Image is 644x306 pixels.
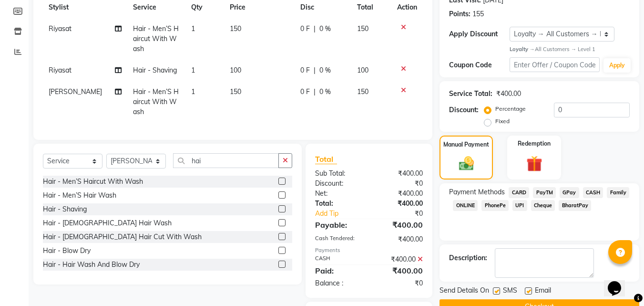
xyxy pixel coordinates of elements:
div: ₹400.00 [369,199,430,209]
span: 150 [230,87,241,96]
div: ₹400.00 [496,89,521,99]
button: Apply [603,58,631,73]
div: Points: [449,9,470,19]
span: Cheque [531,200,555,211]
span: | [314,65,316,75]
div: Hair - Blow Dry [43,246,91,256]
div: ₹400.00 [369,219,430,231]
div: ₹400.00 [369,234,430,244]
span: 0 % [319,87,331,97]
div: 155 [472,9,484,19]
div: ₹0 [369,278,430,288]
span: CARD [509,187,529,198]
span: UPI [512,200,527,211]
span: Email [535,285,551,297]
div: Description: [449,253,487,263]
div: Discount: [449,105,479,115]
span: 0 F [300,87,310,97]
span: CASH [583,187,603,198]
div: Coupon Code [449,60,509,70]
span: 150 [357,24,368,33]
span: 0 % [319,65,331,75]
div: Hair - [DEMOGRAPHIC_DATA] Hair Cut With Wash [43,232,202,242]
span: | [314,87,316,97]
iframe: chat widget [604,268,634,296]
div: Hair - Men’S Haircut With Wash [43,177,143,187]
input: Search or Scan [173,153,279,168]
img: _gift.svg [521,154,547,173]
div: Discount: [308,179,369,189]
span: Riyasat [49,66,72,74]
span: 1 [191,87,195,96]
span: 150 [357,87,368,96]
div: Apply Discount [449,29,509,39]
span: Total [315,154,337,164]
span: 0 F [300,24,310,34]
div: Total: [308,199,369,209]
div: Balance : [308,278,369,288]
div: Hair - Hair Wash And Blow Dry [43,260,140,270]
div: ₹400.00 [369,189,430,199]
span: PhonePe [481,200,509,211]
span: 150 [230,24,241,33]
span: | [314,24,316,34]
div: Service Total: [449,89,492,99]
span: Hair - Men’S Haircut With Wash [133,87,179,116]
div: ₹400.00 [369,169,430,179]
div: ₹0 [369,179,430,189]
div: Net: [308,189,369,199]
span: ONLINE [453,200,478,211]
span: 1 [191,66,195,74]
span: Family [607,187,629,198]
div: CASH [308,254,369,264]
label: Redemption [518,139,551,148]
span: 100 [230,66,241,74]
span: GPay [560,187,579,198]
div: Payable: [308,219,369,231]
span: Send Details On [440,285,489,297]
div: Cash Tendered: [308,234,369,244]
div: ₹0 [379,209,430,219]
div: Hair - [DEMOGRAPHIC_DATA] Hair Wash [43,218,172,228]
div: Sub Total: [308,169,369,179]
img: _cash.svg [454,155,479,172]
input: Enter Offer / Coupon Code [510,57,600,72]
span: Riyasat [49,24,72,33]
a: Add Tip [308,209,379,219]
span: Hair - Men’S Haircut With Wash [133,24,179,53]
span: SMS [503,285,517,297]
label: Fixed [495,117,510,126]
div: ₹400.00 [369,254,430,264]
label: Percentage [495,105,526,113]
div: Payments [315,246,423,254]
span: 0 % [319,24,331,34]
div: All Customers → Level 1 [510,45,630,53]
span: BharatPay [559,200,591,211]
label: Manual Payment [443,140,489,149]
span: 1 [191,24,195,33]
div: ₹400.00 [369,265,430,276]
strong: Loyalty → [510,46,535,53]
span: [PERSON_NAME] [49,87,102,96]
span: Hair - Shaving [133,66,177,74]
div: Hair - Shaving [43,204,87,214]
span: PayTM [533,187,556,198]
span: 0 F [300,65,310,75]
div: Hair - Men’S Hair Wash [43,190,116,200]
div: Paid: [308,265,369,276]
span: Payment Methods [449,187,505,197]
span: 100 [357,66,368,74]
